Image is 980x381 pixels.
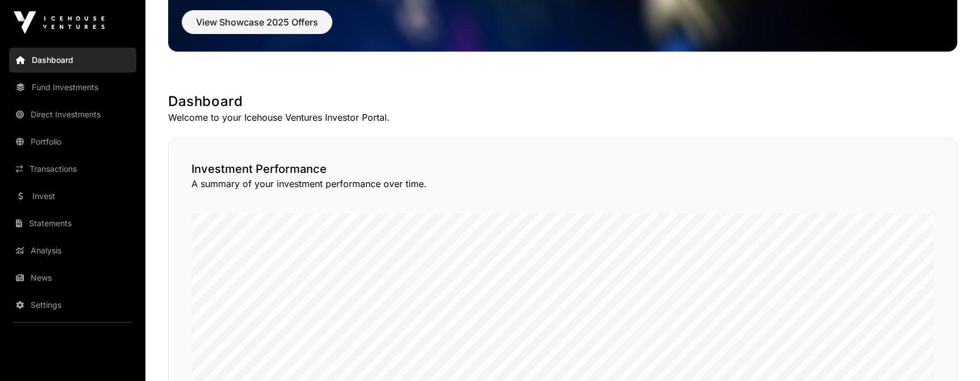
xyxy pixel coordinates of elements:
[191,177,934,190] p: A summary of your investment performance over time.
[9,48,136,73] a: Dashboard
[9,102,136,127] a: Direct Investments
[191,161,934,177] h2: Investment Performance
[196,15,318,29] span: View Showcase 2025 Offers
[9,156,136,181] a: Transactions
[9,211,136,236] a: Statements
[9,293,136,317] a: Settings
[9,184,136,209] a: Invest
[14,11,105,34] img: Icehouse Ventures Logo
[9,265,136,290] a: News
[9,238,136,263] a: Analysis
[168,111,957,124] p: Welcome to your Icehouse Ventures Investor Portal.
[923,327,980,381] iframe: Chat Widget
[168,92,957,111] h1: Dashboard
[182,22,332,33] a: View Showcase 2025 Offers
[182,10,332,34] button: View Showcase 2025 Offers
[9,75,136,100] a: Fund Investments
[9,129,136,154] a: Portfolio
